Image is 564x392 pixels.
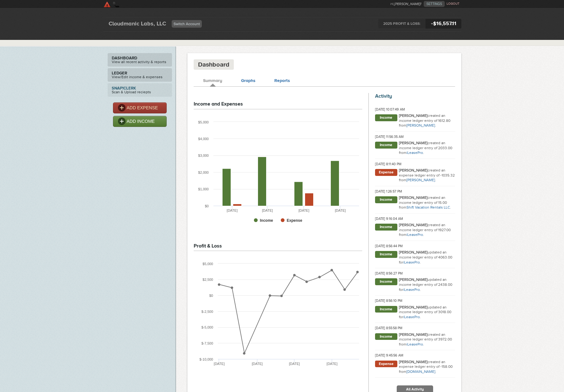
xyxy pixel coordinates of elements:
[406,369,435,374] a: [DOMAIN_NAME]
[375,224,397,231] span: Income
[108,83,172,97] a: Snap!ClerkScan & Upload reciepts
[431,21,433,26] span: +
[399,360,427,364] strong: [PERSON_NAME]
[198,120,209,124] text: $5,000
[108,53,172,67] a: DashboardView all recent activity & reports
[375,271,455,276] h5: [DATE] 8:56:27 PM
[406,150,423,155] a: iLeasePro
[203,78,222,83] a: Summary
[113,102,167,113] a: ADD EXPENSE
[194,101,243,107] h1: Income and Expenses
[113,116,167,127] a: ADD INCOME
[394,2,421,6] strong: [PERSON_NAME]!
[399,168,427,172] strong: [PERSON_NAME]
[399,113,427,118] strong: [PERSON_NAME]
[424,1,444,7] a: SETTINGS
[399,360,455,374] p: created an expense ledger entry of -158.00 from .
[399,113,455,128] p: created an income ledger entry of 1612.80 from .
[202,262,213,266] text: $5,000
[399,305,455,320] p: updated an income ledger entry of 3018.00 for .
[399,195,455,210] p: created an income ledger entry of 15.00 from .
[241,78,255,83] a: Graphs
[399,332,455,347] p: created an income ledger entry of 3972.00 from .
[399,141,427,145] strong: [PERSON_NAME]
[252,362,263,366] tspan: [DATE]
[375,93,455,100] h3: Activity
[335,209,346,212] tspan: [DATE]
[399,250,427,254] strong: [PERSON_NAME]
[375,162,455,166] h5: [DATE] 8:11:40 PM
[447,2,459,6] a: LOGOUT
[199,357,213,361] text: $-10,000
[103,19,172,28] div: Cloudmanic Labs, LLC
[209,294,213,297] text: $0
[112,56,168,60] strong: Dashboard
[375,217,455,221] h5: [DATE] 9:16:04 AM
[375,251,397,258] span: Income
[399,250,455,265] p: updated an income ledger entry of 4063.00 for .
[326,362,337,366] tspan: [DATE]
[172,20,202,28] a: Switch Account
[108,68,172,82] a: LedgerView/Edit income & expenses
[406,123,435,128] a: [PERSON_NAME]
[426,19,461,29] span: $16,557.11
[375,196,397,203] span: Income
[214,362,225,366] tspan: [DATE]
[112,71,168,75] strong: Ledger
[375,169,397,176] span: Expense
[390,1,424,7] li: Hi,
[205,204,208,208] text: $0
[375,244,455,248] h5: [DATE] 8:56:44 PM
[375,135,455,139] h5: [DATE] 11:56:35 AM
[406,342,423,346] a: iLeasePro
[103,1,163,7] a: SkyClerk
[198,171,209,174] text: $2,000
[198,61,229,68] h4: Dashboard
[274,78,290,83] a: Reports
[194,243,222,249] h1: Profit & Loss
[375,299,455,303] h5: [DATE] 8:56:10 PM
[406,232,423,237] a: iLeasePro
[198,154,209,157] text: $3,000
[375,361,397,367] span: Expense
[375,306,397,313] span: Income
[406,205,450,210] a: Shift Vacation Rentals LLC
[375,142,397,149] span: Income
[375,278,397,285] span: Income
[375,326,455,330] h5: [DATE] 8:55:58 PM
[227,209,238,212] tspan: [DATE]
[399,223,427,227] strong: [PERSON_NAME]
[399,305,427,309] strong: [PERSON_NAME]
[201,325,213,329] text: $-5,000
[399,332,427,337] strong: [PERSON_NAME]
[201,341,213,345] text: $-7,500
[378,19,426,28] span: 2025 PROFIT & LOSS:
[289,362,300,366] tspan: [DATE]
[202,278,213,281] text: $2,500
[375,114,397,121] span: Income
[399,195,427,200] strong: [PERSON_NAME]
[399,223,455,237] p: created an income ledger entry of 1927.00 from .
[403,315,420,319] a: iLeasePro
[399,141,455,155] p: created an income ledger entry of 2033.00 from .
[375,107,455,112] h5: [DATE] 10:07:49 AM
[198,187,209,191] text: $1,000
[403,260,420,264] a: iLeasePro
[298,209,309,212] tspan: [DATE]
[399,277,455,292] p: updated an income ledger entry of 2438.00 for .
[375,189,455,194] h5: [DATE] 1:26:57 PM
[375,353,455,358] h5: [DATE] 9:45:56 AM
[260,218,273,223] tspan: Income
[198,137,209,141] text: $4,000
[262,209,273,212] tspan: [DATE]
[403,287,420,292] a: iLeasePro
[406,178,435,182] a: [PERSON_NAME]
[399,168,455,183] p: created an expense ledger entry of -1035.32 from .
[287,218,302,223] tspan: Expense
[399,277,427,282] strong: [PERSON_NAME]
[201,310,213,313] text: $-2,500
[112,86,168,90] strong: Snap!Clerk
[375,333,397,340] span: Income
